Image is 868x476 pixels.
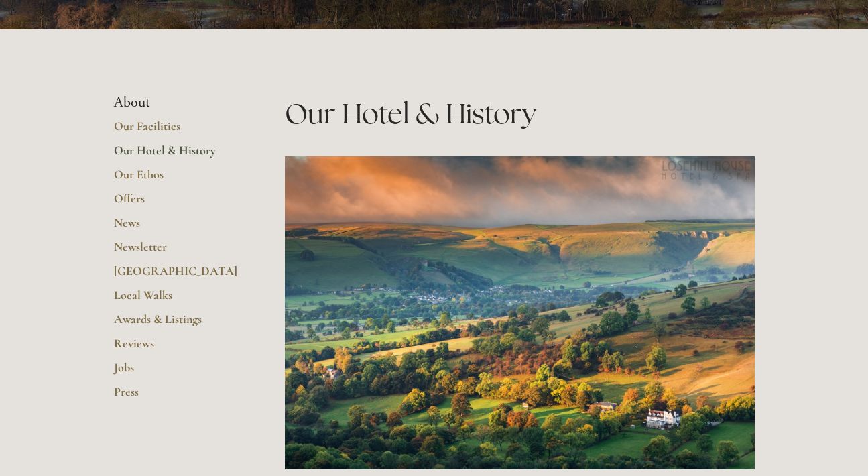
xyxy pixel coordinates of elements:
a: Our Facilities [114,119,242,143]
a: Reviews [114,336,242,360]
a: Newsletter [114,239,242,263]
a: Awards & Listings [114,312,242,336]
a: Local Walks [114,288,242,312]
a: Jobs [114,360,242,384]
a: [GEOGRAPHIC_DATA] [114,263,242,288]
a: Press [114,384,242,408]
a: Our Hotel & History [114,143,242,167]
a: Our Ethos [114,167,242,191]
h1: Our Hotel & History [285,94,755,133]
li: About [114,94,242,111]
a: Offers [114,191,242,215]
a: News [114,215,242,239]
